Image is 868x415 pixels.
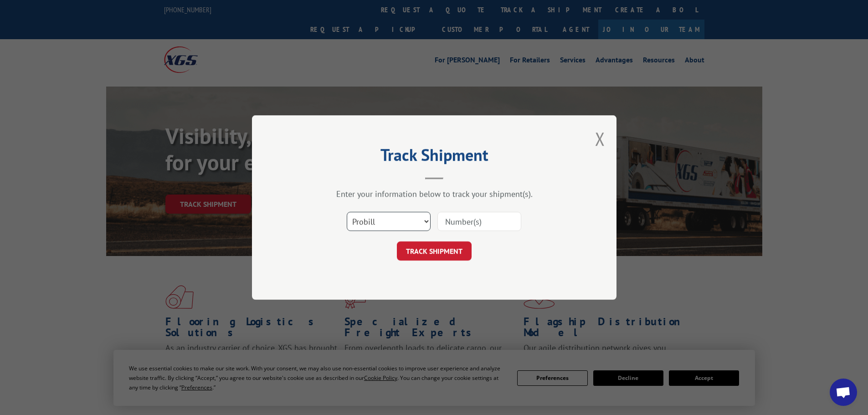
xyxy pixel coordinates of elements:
[830,379,857,406] div: Open chat
[397,241,472,261] button: TRACK SHIPMENT
[437,212,521,231] input: Number(s)
[595,127,605,151] button: Close modal
[298,189,571,199] div: Enter your information below to track your shipment(s).
[298,149,571,166] h2: Track Shipment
